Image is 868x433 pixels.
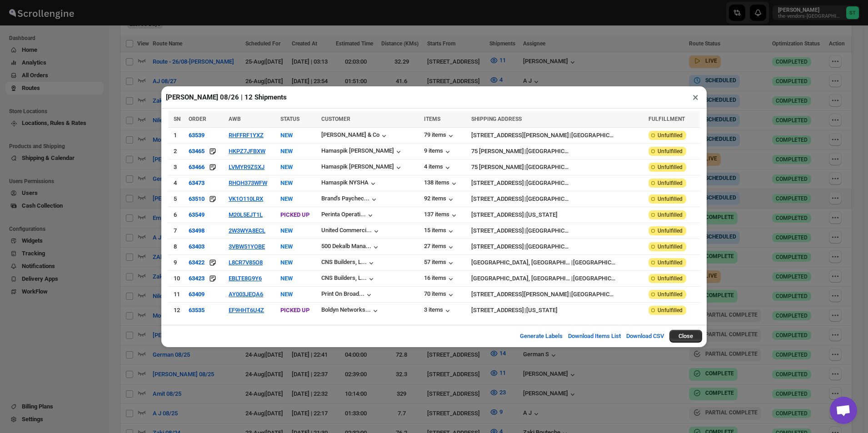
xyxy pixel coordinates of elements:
button: AY003JEQA6 [229,291,263,298]
div: | [471,274,643,283]
td: 12 [168,302,186,318]
div: [GEOGRAPHIC_DATA], [GEOGRAPHIC_DATA], [GEOGRAPHIC_DATA], [GEOGRAPHIC_DATA] [471,258,571,267]
td: 1 [168,127,186,143]
button: Close [669,330,702,343]
button: 63423 [189,274,205,283]
button: 63498 [189,227,205,234]
button: RHFFRF1YXZ [229,132,264,139]
div: [GEOGRAPHIC_DATA] [573,274,616,283]
div: 63549 [189,211,205,218]
div: 63409 [189,291,205,298]
div: 75 [PERSON_NAME] [471,163,524,172]
div: 92 items [424,195,455,204]
span: NEW [280,132,293,139]
td: 5 [168,191,186,207]
span: Unfulfilled [658,243,683,250]
div: 63403 [189,243,205,250]
div: Boldyn Networks... [321,306,371,313]
div: United Commerci... [321,227,372,234]
td: 9 [168,254,186,270]
div: 3 items [424,306,452,315]
button: HKPZ7JFBXW [229,148,265,154]
td: 6 [168,207,186,223]
div: [STREET_ADDRESS] [471,226,524,235]
div: [GEOGRAPHIC_DATA] [526,147,569,156]
span: PICKED UP [280,211,309,218]
button: Hamaspik [PERSON_NAME] [321,163,403,172]
div: [GEOGRAPHIC_DATA] [573,258,616,267]
div: [GEOGRAPHIC_DATA] [526,242,569,251]
div: [STREET_ADDRESS] [471,242,524,251]
div: [GEOGRAPHIC_DATA] [571,131,614,140]
a: Open chat [830,397,857,424]
span: NEW [280,259,293,266]
button: 16 items [424,274,455,284]
div: 75 [PERSON_NAME] [471,147,524,156]
button: 27 items [424,243,455,252]
span: Unfulfilled [658,164,683,171]
button: 63539 [189,132,205,139]
span: STATUS [280,116,299,122]
button: LVMYR9ZSXJ [229,164,264,170]
span: NEW [280,164,293,170]
div: | [471,194,643,204]
button: EBLTE8G9Y6 [229,275,262,282]
span: Unfulfilled [658,132,683,139]
td: 8 [168,239,186,254]
div: 15 items [424,227,455,236]
span: Unfulfilled [658,211,683,219]
div: 63423 [189,275,205,282]
div: [GEOGRAPHIC_DATA], [GEOGRAPHIC_DATA], [GEOGRAPHIC_DATA], [GEOGRAPHIC_DATA] [471,274,571,283]
button: 2W3WYA8ECL [229,227,265,234]
button: Boldyn Networks... [321,306,380,315]
div: Perinta Operati... [321,211,366,218]
span: AWB [229,116,241,122]
button: 70 items [424,290,455,299]
div: CNS Builders, L... [321,274,367,281]
div: 79 items [424,131,455,140]
button: 57 items [424,259,455,268]
button: 63466 [189,163,205,172]
div: [GEOGRAPHIC_DATA] [526,226,569,235]
button: EF9HHT6U4Z [229,307,264,314]
div: [US_STATE] [526,210,558,219]
button: × [689,91,702,104]
div: 63465 [189,148,205,154]
div: 63473 [189,179,205,186]
div: | [471,258,643,267]
button: 500 Dekalb Mana... [321,243,380,252]
button: M20L5EJT1L [229,211,263,218]
span: NEW [280,227,293,234]
span: Unfulfilled [658,291,683,298]
div: | [471,306,643,315]
div: [STREET_ADDRESS][PERSON_NAME] [471,131,569,140]
div: | [471,290,643,299]
div: 137 items [424,211,459,220]
span: FULFILLMENT [649,116,685,122]
div: | [471,163,643,172]
div: [GEOGRAPHIC_DATA] [571,290,614,299]
span: NEW [280,291,293,298]
span: Unfulfilled [658,179,683,187]
div: 9 items [424,147,452,156]
div: [GEOGRAPHIC_DATA] [526,194,569,204]
span: NEW [280,195,293,202]
div: | [471,147,643,156]
div: 4 items [424,163,452,172]
span: Unfulfilled [658,148,683,155]
div: Brand's Paychec... [321,195,369,202]
span: Unfulfilled [658,307,683,314]
span: NEW [280,243,293,250]
span: ITEMS [424,116,440,122]
button: Hamaspik NYSHA [321,179,378,188]
span: SN [174,116,180,122]
td: 4 [168,175,186,191]
button: VK1O110LRX [229,195,263,202]
td: 2 [168,143,186,159]
span: CUSTOMER [321,116,350,122]
button: CNS Builders, L... [321,259,376,268]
